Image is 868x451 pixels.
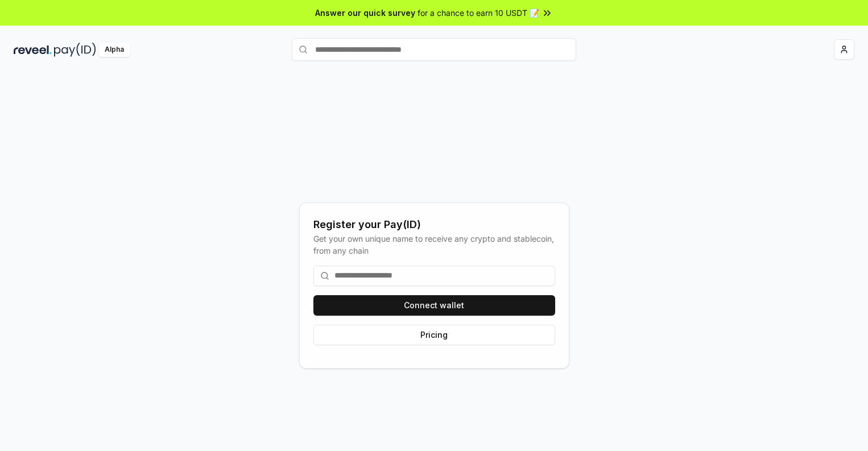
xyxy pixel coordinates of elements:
img: reveel_dark [14,43,52,57]
div: Register your Pay(ID) [313,217,555,233]
button: Connect wallet [313,295,555,316]
span: Answer our quick survey [315,7,415,19]
button: Pricing [313,325,555,345]
span: for a chance to earn 10 USDT 📝 [418,7,539,19]
img: pay_id [54,43,96,57]
div: Get your own unique name to receive any crypto and stablecoin, from any chain [313,233,555,256]
div: Alpha [98,43,130,57]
